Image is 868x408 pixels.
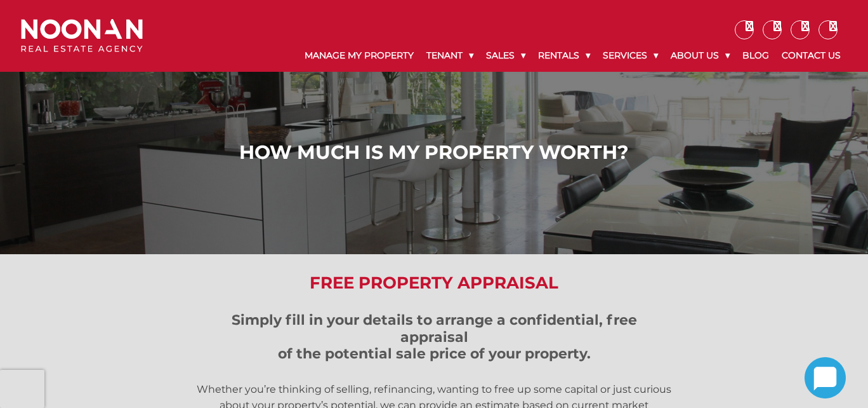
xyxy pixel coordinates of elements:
a: Manage My Property [298,39,420,72]
h1: How Much is My Property Worth? [24,141,845,164]
a: Contact Us [775,39,847,72]
a: Sales [480,39,532,72]
a: Blog [736,39,775,72]
a: Tenant [420,39,480,72]
a: Rentals [532,39,596,72]
a: About Us [664,39,736,72]
img: Noonan Real Estate Agency [21,19,143,53]
h3: Simply fill in your details to arrange a confidential, free appraisal of the potential sale price... [196,312,672,362]
h2: Free Property Appraisal [24,273,845,293]
a: Services [596,39,664,72]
